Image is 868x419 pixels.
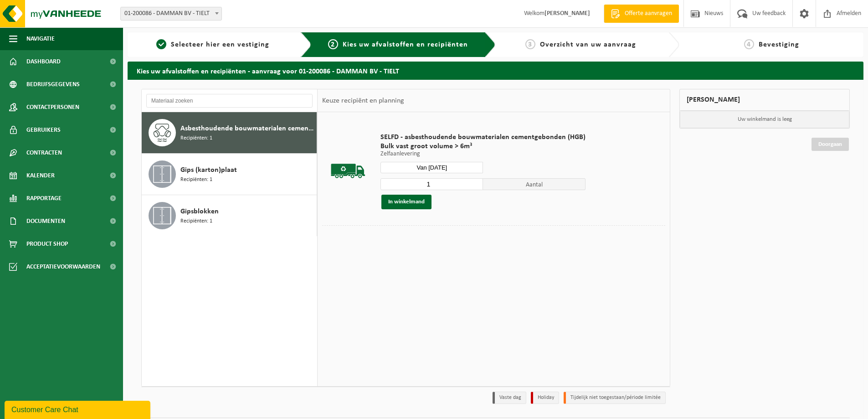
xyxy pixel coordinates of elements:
span: Documenten [26,210,65,233]
span: Overzicht van uw aanvraag [540,41,636,48]
a: 1Selecteer hier een vestiging [132,39,293,50]
span: Dashboard [26,50,61,73]
button: In winkelmand [381,195,431,209]
a: Offerte aanvragen [604,5,679,23]
h2: Kies uw afvalstoffen en recipiënten - aanvraag voor 01-200086 - DAMMAN BV - TIELT [128,62,863,79]
span: Aantal [483,178,586,190]
button: Gipsblokken Recipiënten: 1 [142,195,317,236]
p: Uw winkelmand is leeg [680,111,849,128]
input: Selecteer datum [380,162,483,173]
span: Gipsblokken [180,206,219,217]
span: Rapportage [26,187,62,210]
button: Gips (karton)plaat Recipiënten: 1 [142,154,317,195]
div: [PERSON_NAME] [679,89,850,111]
span: Asbesthoudende bouwmaterialen cementgebonden (hechtgebonden) [180,123,314,134]
input: Materiaal zoeken [146,94,313,108]
span: Product Shop [26,233,68,255]
span: 01-200086 - DAMMAN BV - TIELT [120,7,222,21]
span: Recipiënten: 1 [180,217,212,226]
span: 4 [744,39,754,49]
p: Zelfaanlevering [380,151,586,157]
span: Recipiënten: 1 [180,176,212,184]
a: Doorgaan [812,138,849,151]
span: 01-200086 - DAMMAN BV - TIELT [121,7,221,20]
span: Kies uw afvalstoffen en recipiënten [343,41,468,48]
span: Gebruikers [26,119,61,141]
span: Bulk vast groot volume > 6m³ [380,142,586,151]
span: Navigatie [26,27,55,50]
span: SELFD - asbesthoudende bouwmaterialen cementgebonden (HGB) [380,133,586,142]
span: 1 [156,39,166,49]
span: Contactpersonen [26,96,79,119]
span: Gips (karton)plaat [180,165,237,176]
li: Holiday [531,392,559,404]
iframe: chat widget [5,399,152,419]
span: Selecteer hier een vestiging [171,41,269,48]
span: 2 [328,39,338,49]
li: Vaste dag [493,392,526,404]
span: Recipiënten: 1 [180,134,212,143]
span: Bevestiging [759,41,799,48]
span: 3 [525,39,535,49]
span: Bedrijfsgegevens [26,73,80,96]
strong: [PERSON_NAME] [544,10,590,17]
span: Acceptatievoorwaarden [26,255,100,278]
span: Contracten [26,141,62,164]
div: Keuze recipiënt en planning [318,89,409,112]
span: Kalender [26,164,55,187]
button: Asbesthoudende bouwmaterialen cementgebonden (hechtgebonden) Recipiënten: 1 [142,112,317,154]
span: Offerte aanvragen [622,9,674,18]
li: Tijdelijk niet toegestaan/période limitée [564,392,666,404]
